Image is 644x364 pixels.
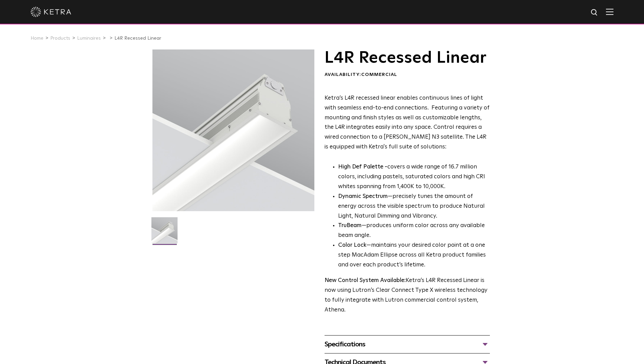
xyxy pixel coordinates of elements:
[325,339,490,350] div: Specifications
[338,242,366,248] strong: Color Lock
[50,36,70,41] a: Products
[590,8,599,17] img: search icon
[338,162,490,192] p: covers a wide range of 16.7 million colors, including pastels, saturated colors and high CRI whit...
[114,36,161,41] a: L4R Recessed Linear
[338,241,490,270] li: —maintains your desired color point at a one step MacAdam Ellipse across all Ketra product famili...
[325,278,406,283] strong: New Control System Available:
[31,36,43,41] a: Home
[606,8,613,15] img: Hamburger%20Nav.svg
[361,72,397,77] span: Commercial
[338,221,490,241] li: —produces uniform color across any available beam angle.
[77,36,101,41] a: Luminaires
[338,194,388,199] strong: Dynamic Spectrum
[151,217,178,248] img: L4R-2021-Web-Square
[338,192,490,221] li: —precisely tunes the amount of energy across the visible spectrum to produce Natural Light, Natur...
[338,223,362,228] strong: TruBeam
[325,49,490,66] h1: L4R Recessed Linear
[338,164,387,170] strong: High Def Palette -
[31,7,71,17] img: ketra-logo-2019-white
[325,72,490,78] div: Availability:
[325,94,490,152] p: Ketra’s L4R recessed linear enables continuous lines of light with seamless end-to-end connection...
[325,276,490,315] p: Ketra’s L4R Recessed Linear is now using Lutron’s Clear Connect Type X wireless technology to ful...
